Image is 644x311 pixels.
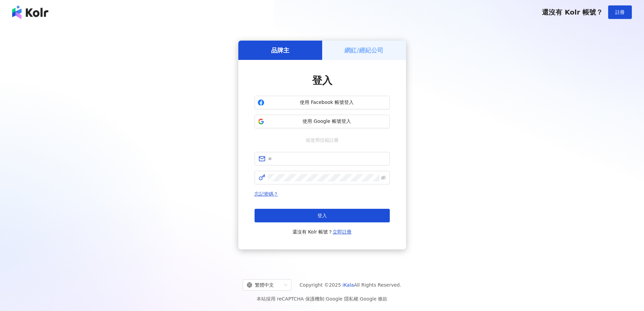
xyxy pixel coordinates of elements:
[267,99,387,106] span: 使用 Facebook 帳號登入
[324,296,326,302] span: |
[292,228,352,236] span: 還沒有 Kolr 帳號？
[342,282,354,288] a: iKala
[247,280,281,290] div: 繁體中文
[255,115,390,128] button: 使用 Google 帳號登入
[301,136,343,144] span: 或使用信箱註冊
[358,296,360,302] span: |
[255,191,278,197] a: 忘記密碼？
[312,74,332,86] span: 登入
[257,295,387,303] span: 本站採用 reCAPTCHA 保護機制
[608,5,632,19] button: 註冊
[12,5,48,19] img: logo
[615,9,625,15] span: 註冊
[300,281,401,289] span: Copyright © 2025 All Rights Reserved.
[381,175,386,180] span: eye-invisible
[267,118,387,125] span: 使用 Google 帳號登入
[255,209,390,222] button: 登入
[542,8,603,16] span: 還沒有 Kolr 帳號？
[360,296,387,302] a: Google 條款
[317,213,327,218] span: 登入
[271,46,289,54] h5: 品牌主
[344,46,383,54] h5: 網紅/經紀公司
[333,229,352,235] a: 立即註冊
[255,96,390,109] button: 使用 Facebook 帳號登入
[326,296,358,302] a: Google 隱私權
